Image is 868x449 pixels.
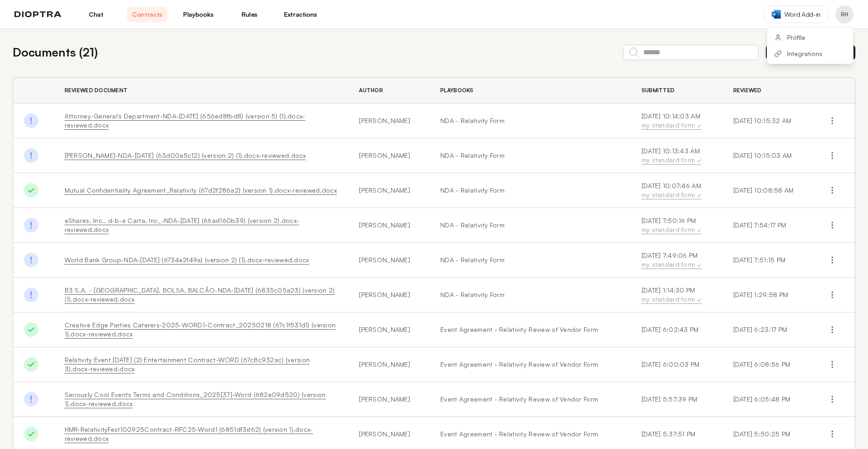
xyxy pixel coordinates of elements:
[440,290,620,299] a: NDA - Relativity Form
[440,116,620,125] a: NDA - Relativity Form
[722,104,815,138] td: [DATE] 10:15:32 AM
[767,46,853,62] button: Integrations
[722,173,815,208] td: [DATE] 10:08:58 AM
[722,278,815,312] td: [DATE] 1:29:58 PM
[24,357,38,372] img: Done
[229,7,269,22] a: Rules
[24,183,38,198] img: Done
[65,286,335,303] a: B3 S.A. - [GEOGRAPHIC_DATA], BOLSA, BALCÃO-NDA-[DATE] (6835c05a23) (version 2) (1).docx-reviewed....
[642,121,712,130] div: my standard form ✓
[440,255,620,265] a: NDA - Relativity Form
[429,78,631,104] th: Playbooks
[65,186,337,194] a: Mutual Confidentiality Agreement_Relativity (67d2f286a2) (version 1).docx-reviewed.docx
[348,138,429,173] td: [PERSON_NAME]
[348,208,429,243] td: [PERSON_NAME]
[127,7,167,22] a: Contracts
[65,425,313,442] a: HMR-RelativityFest100925Contract-RFC25-Word1 (6851df3d62) (version 1).docx-reviewed.docx
[631,312,722,347] td: [DATE] 6:02:43 PM
[440,186,620,195] a: NDA - Relativity Form
[722,243,815,278] td: [DATE] 7:51:15 PM
[24,148,38,163] img: Done
[178,7,218,22] a: Playbooks
[348,173,429,208] td: [PERSON_NAME]
[65,151,306,159] a: [PERSON_NAME]-NDA-[DATE] (63d00a5c12) (version 2) (1).docx-reviewed.docx
[631,382,722,417] td: [DATE] 5:57:39 PM
[642,225,712,234] div: my standard form ✓
[642,156,712,165] div: my standard form ✓
[772,10,781,19] img: word
[65,391,326,407] a: Seriously Cool Events Terms and Conditions_2025[37]-Word (682e09d520) (version 1).docx-reviewed.docx
[280,7,321,22] a: Extractions
[24,218,38,232] img: Done
[440,360,620,369] a: Event Agreement - Relativity Review of Vendor Form
[767,29,853,46] button: Profile
[440,151,620,160] a: NDA - Relativity Form
[65,321,336,338] a: Creative Edge Parties Caterers-2025-WORD1-Contract_20250218 (67c1f531d1) (version 1).docx-reviewe...
[642,190,712,199] div: my standard form ✓
[440,430,620,439] a: Event Agreement - Relativity Review of Vendor Form
[722,138,815,173] td: [DATE] 10:15:03 AM
[65,256,309,264] a: World Bank Group-NDA-[DATE] (6734e2f49a) (version 2) (1).docx-reviewed.docx
[642,260,712,269] div: my standard form ✓
[722,312,815,347] td: [DATE] 6:23:17 PM
[722,382,815,417] td: [DATE] 6:05:48 PM
[348,347,429,382] td: [PERSON_NAME]
[722,347,815,382] td: [DATE] 6:08:56 PM
[13,43,98,61] h2: Documents ( 21 )
[348,278,429,312] td: [PERSON_NAME]
[24,392,38,406] img: Done
[631,243,722,278] td: [DATE] 7:49:06 PM
[24,113,38,128] img: Done
[631,208,722,243] td: [DATE] 7:50:16 PM
[348,382,429,417] td: [PERSON_NAME]
[440,221,620,230] a: NDA - Relativity Form
[440,325,620,334] a: Event Agreement - Relativity Review of Vendor Form
[24,427,38,441] img: Done
[76,7,116,22] a: Chat
[24,253,38,267] img: Done
[631,78,722,104] th: Submitted
[65,356,310,373] a: Relativity Event [DATE] (2) Entertainment Contract-WORD (67c8c932ac) (version 3).docx-reviewed.docx
[631,138,722,173] td: [DATE] 10:13:43 AM
[14,11,61,18] img: logo
[764,6,828,23] a: Word Add-in
[722,78,815,104] th: Reviewed
[54,78,349,104] th: Reviewed Document
[348,78,429,104] th: Author
[631,347,722,382] td: [DATE] 6:00:03 PM
[24,288,38,302] img: Done
[784,10,821,19] span: Word Add-in
[631,173,722,208] td: [DATE] 10:07:46 AM
[835,5,854,24] button: Profile menu
[65,217,300,233] a: eShares, Inc., d-b-a Carta, Inc_-NDA-[DATE] (66ad160b39) (version 2).docx-reviewed.docx
[348,312,429,347] td: [PERSON_NAME]
[24,322,38,337] img: Done
[440,395,620,404] a: Event Agreement - Relativity Review of Vendor Form
[65,112,306,129] a: Attorney-General's Department-NDA-[DATE] (656ed8fbd8) (version 5) (1).docx-reviewed.docx
[766,45,855,60] button: Review New Document
[348,243,429,278] td: [PERSON_NAME]
[631,278,722,312] td: [DATE] 1:14:30 PM
[642,295,712,304] div: my standard form ✓
[722,208,815,243] td: [DATE] 7:54:17 PM
[631,104,722,138] td: [DATE] 10:14:03 AM
[348,104,429,138] td: [PERSON_NAME]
